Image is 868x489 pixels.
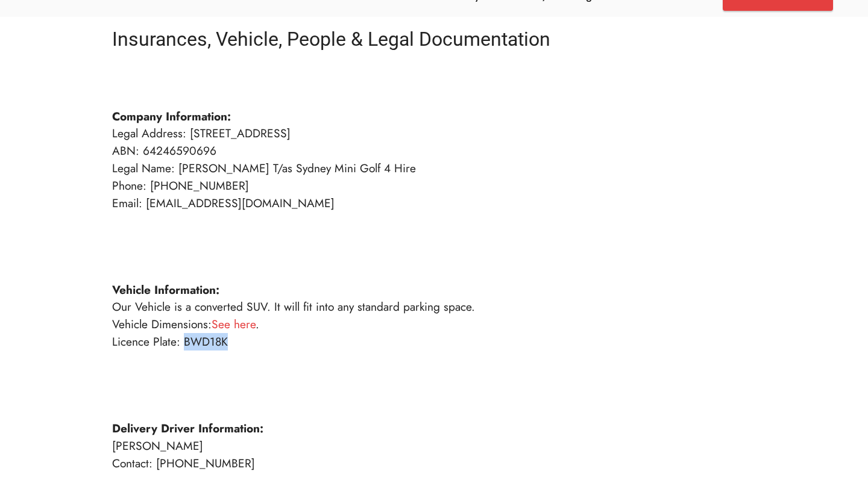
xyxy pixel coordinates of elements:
[112,25,756,54] h4: Insurances, Vehicle, People & Legal Documentation
[112,108,231,125] strong: Company Information:
[112,420,263,437] strong: Delivery Driver Information:
[212,316,256,332] a: See here
[112,281,219,298] strong: Vehicle Information:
